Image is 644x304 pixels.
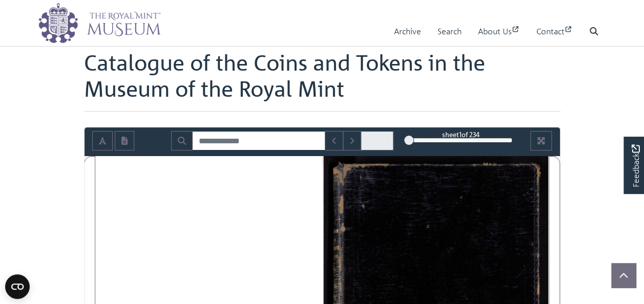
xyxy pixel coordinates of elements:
[92,131,113,150] button: Toggle text selection (Alt+T)
[5,274,30,299] button: Open CMP widget
[409,129,512,139] div: sheet of 234
[38,3,161,44] img: logo_wide.png
[325,131,343,150] button: Previous Match
[459,130,462,139] span: 1
[478,17,520,46] a: About Us
[611,263,636,288] button: Scroll to top
[624,137,644,194] a: Would you like to provide feedback?
[192,131,325,150] input: Search for
[438,17,462,46] a: Search
[629,145,641,187] span: Feedback
[536,17,573,46] a: Contact
[530,131,552,150] button: Full screen mode
[171,131,193,150] button: Search
[343,131,361,150] button: Next Match
[115,131,134,150] button: Open transcription window
[394,17,421,46] a: Archive
[84,50,560,112] h1: Catalogue of the Coins and Tokens in the Museum of the Royal Mint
